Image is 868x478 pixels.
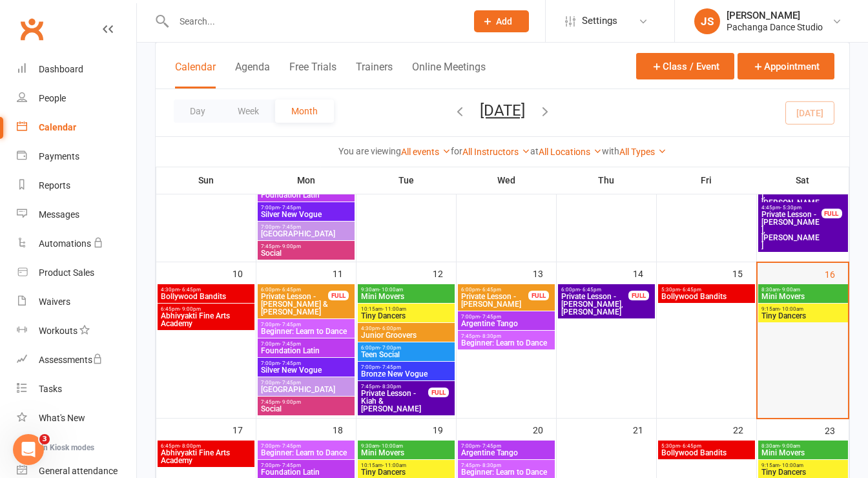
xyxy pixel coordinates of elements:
div: Tasks [39,384,62,394]
a: Waivers [17,287,136,317]
button: Free Trials [289,61,336,88]
span: - 7:00pm [380,345,401,351]
span: - 10:00am [780,462,803,468]
span: Beginner: Learn to Dance [460,468,552,476]
a: All Types [619,147,666,157]
div: Workouts [39,326,77,336]
strong: at [530,146,539,156]
span: Tiny Dancers [360,312,452,320]
span: - 9:00pm [280,244,301,249]
div: 23 [825,419,849,441]
span: 7:00pm [260,443,352,449]
div: Pachanga Dance Studio [727,21,823,33]
div: Calendar [39,122,76,132]
span: Beginner: Learn to Dance [260,449,352,457]
span: 9:30am [360,287,452,293]
span: 7:00pm [360,364,452,370]
span: 6:00pm [561,287,629,293]
span: - 8:30pm [380,384,401,390]
span: - 7:45pm [480,443,501,449]
span: 4:45pm [761,205,822,211]
span: Social [260,249,352,257]
a: All Locations [539,147,602,157]
button: Add [474,10,529,32]
span: Add [497,16,513,26]
span: Teen Social [360,351,452,358]
span: 7:00pm [260,380,352,386]
span: - 6:45pm [180,287,201,293]
span: Private Lesson - [PERSON_NAME] & [PERSON_NAME] [260,293,329,316]
span: 7:00pm [260,341,352,347]
span: Junior Groovers [360,331,452,339]
span: 6:00pm [260,287,329,293]
span: 7:00pm [460,443,552,449]
span: - 7:45pm [280,224,301,230]
div: 13 [533,262,556,284]
span: 7:45pm [460,333,552,339]
a: Clubworx [15,13,48,45]
span: 5:30pm [661,287,752,293]
div: 16 [825,263,848,284]
div: FULL [328,291,349,300]
span: - 6:45pm [680,443,701,449]
span: Argentine Tango [460,449,552,457]
span: 6:45pm [160,443,252,449]
span: Private Lesson - Kiah & [PERSON_NAME] [360,390,429,413]
th: Thu [557,167,657,194]
span: - 5:30pm [780,205,801,211]
span: - 11:00am [382,306,406,312]
span: 10:15am [360,306,452,312]
a: Dashboard [17,55,136,84]
span: Private Lesson - [PERSON_NAME], [PERSON_NAME] [761,176,822,214]
span: Tiny Dancers [761,468,845,476]
div: 19 [433,419,456,440]
span: Argentine Tango [460,320,552,327]
span: - 7:45pm [480,314,501,320]
span: 7:45pm [260,244,352,249]
span: 10:15am [360,462,452,468]
span: - 9:00pm [280,399,301,405]
span: - 8:30pm [480,333,501,339]
span: 7:45pm [360,384,429,390]
div: Payments [39,151,79,161]
a: Product Sales [17,258,136,287]
span: Bollywood Bandits [661,293,752,300]
button: Online Meetings [412,61,486,88]
span: - 6:45pm [480,287,501,293]
span: 7:00pm [260,224,352,230]
span: Abhivyakti Fine Arts Academy [160,312,252,327]
span: 7:00pm [260,462,352,468]
div: FULL [428,388,449,397]
a: Payments [17,142,136,171]
span: Private Lesson - [PERSON_NAME], [PERSON_NAME] [561,293,629,316]
span: - 9:00pm [180,306,201,312]
span: - 9:00am [780,443,800,449]
th: Tue [356,167,457,194]
span: Mini Movers [761,449,845,457]
a: Reports [17,171,136,200]
div: 12 [433,262,456,284]
span: Bollywood Bandits [661,449,752,457]
span: - 7:45pm [280,360,301,366]
div: General attendance [39,466,118,476]
span: - 11:00am [382,462,406,468]
th: Fri [657,167,757,194]
div: 15 [733,262,756,284]
button: [DATE] [480,101,525,119]
span: - 10:00am [379,443,403,449]
span: - 6:45pm [680,287,701,293]
div: 22 [733,419,756,440]
span: Settings [582,6,617,36]
div: FULL [628,291,649,300]
span: - 9:00am [780,287,800,293]
a: Assessments [17,346,136,375]
strong: with [602,146,619,156]
span: Silver New Vogue [260,211,352,218]
span: Silver New Vogue [260,366,352,374]
input: Search... [170,12,457,30]
span: - 7:45pm [280,205,301,211]
div: Reports [39,180,70,191]
div: Automations [39,238,91,249]
span: 4:30pm [160,287,252,293]
span: 9:30am [360,443,452,449]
